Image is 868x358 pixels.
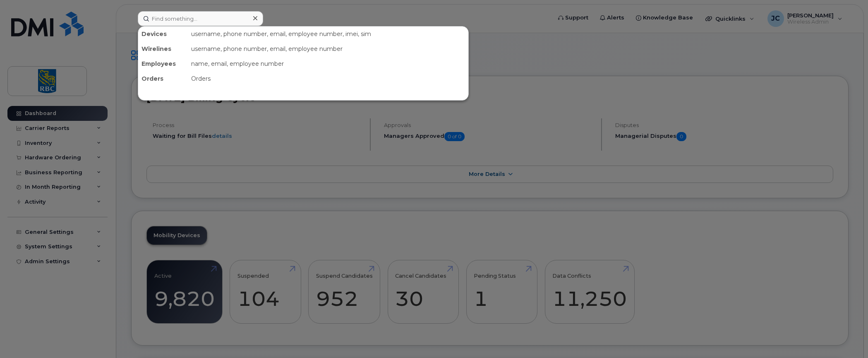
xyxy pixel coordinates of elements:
[188,26,468,41] div: username, phone number, email, employee number, imei, sim
[188,41,468,56] div: username, phone number, email, employee number
[138,71,188,86] div: Orders
[138,56,188,71] div: Employees
[188,71,468,86] div: Orders
[138,26,188,41] div: Devices
[138,41,188,56] div: Wirelines
[188,56,468,71] div: name, email, employee number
